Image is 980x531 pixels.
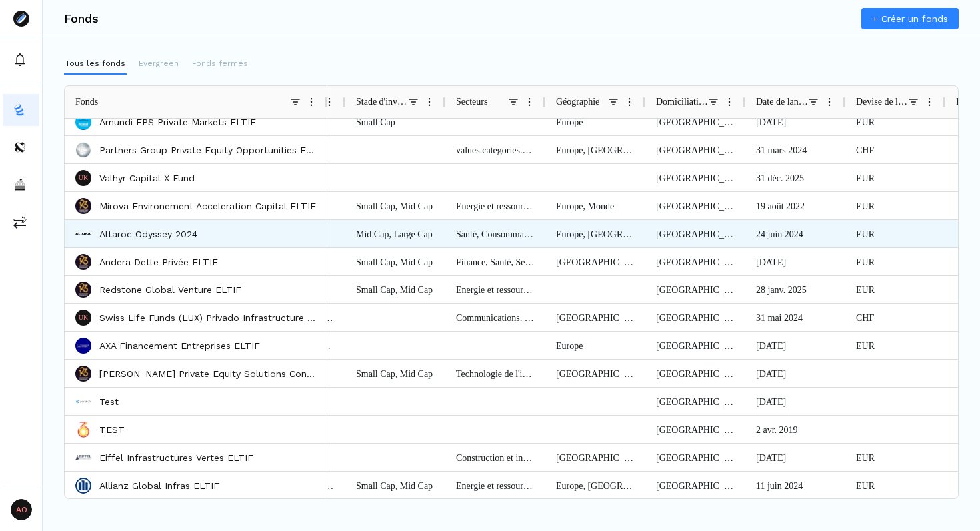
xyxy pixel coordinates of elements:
[645,164,745,191] div: [GEOGRAPHIC_DATA]
[445,248,545,275] div: Finance, Santé, Services, Technologie de l'information
[745,192,845,219] div: 19 août 2022
[845,304,945,331] div: CHF
[545,136,645,163] div: Europe, [GEOGRAPHIC_DATA]
[75,478,91,494] img: Allianz Global Infras ELTIF
[845,136,945,163] div: CHF
[445,472,545,499] div: Energie et ressources naturelles, Construction et ingénierie
[845,276,945,303] div: EUR
[75,450,91,466] img: Eiffel Infrastructures Vertes ELTIF
[845,248,945,275] div: EUR
[645,304,745,331] div: [GEOGRAPHIC_DATA]
[745,360,845,387] div: [DATE]
[99,115,256,129] a: Amundi FPS Private Markets ELTIF
[645,276,745,303] div: [GEOGRAPHIC_DATA]
[99,451,253,464] a: Eiffel Infrastructures Vertes ELTIF
[645,472,745,499] div: [GEOGRAPHIC_DATA]
[139,57,179,69] p: Evergreen
[645,388,745,415] div: [GEOGRAPHIC_DATA]
[75,114,91,130] img: Amundi FPS Private Markets ELTIF
[645,416,745,443] div: [GEOGRAPHIC_DATA]
[445,220,545,247] div: Santé, Consommation
[756,97,808,107] span: Date de lancement
[545,108,645,135] div: Europe
[99,395,119,408] a: Test
[745,416,845,443] div: 2 avr. 2019
[65,57,125,69] p: Tous les fonds
[745,136,845,163] div: 31 mars 2024
[445,360,545,387] div: Technologie de l'information, Matériaux, Services, values.categories.Consumer Discretionary
[99,255,218,268] a: Andera Dette Privée ELTIF
[545,332,645,359] div: Europe
[192,57,248,69] p: Fonds fermés
[75,394,91,410] img: Test
[99,367,317,380] a: [PERSON_NAME] Private Equity Solutions Convictions IV Eltif
[845,472,945,499] div: EUR
[645,248,745,275] div: [GEOGRAPHIC_DATA]
[75,97,98,107] span: Fonds
[545,444,645,471] div: [GEOGRAPHIC_DATA], [GEOGRAPHIC_DATA]
[545,360,645,387] div: [GEOGRAPHIC_DATA], [GEOGRAPHIC_DATA], [GEOGRAPHIC_DATA]
[745,304,845,331] div: 31 mai 2024
[645,220,745,247] div: [GEOGRAPHIC_DATA]
[79,175,88,181] p: UK
[345,276,445,303] div: Small Cap, Mid Cap
[845,108,945,135] div: EUR
[99,479,219,492] a: Allianz Global Infras ELTIF
[645,136,745,163] div: [GEOGRAPHIC_DATA]
[99,227,197,241] a: Altaroc Odyssey 2024
[861,8,959,29] a: + Créer un fonds
[99,339,260,352] a: AXA Financement Entreprises ELTIF
[445,276,545,303] div: Energie et ressources naturelles, Finance, Santé, Technologie de l'information
[545,192,645,219] div: Europe, Monde
[845,192,945,219] div: EUR
[545,248,645,275] div: [GEOGRAPHIC_DATA], [GEOGRAPHIC_DATA]
[99,199,316,213] a: Mirova Environement Acceleration Capital ELTIF
[99,311,317,324] a: Swiss Life Funds (LUX) Privado Infrastructure ELTIF
[75,254,91,270] img: Andera Dette Privée ELTIF
[445,304,545,331] div: Communications, Energie et ressources naturelles, Logistique
[745,164,845,191] div: 31 déc. 2025
[845,220,945,247] div: EUR
[99,171,195,185] a: Valhyr Capital X Fund
[345,248,445,275] div: Small Cap, Mid Cap
[745,108,845,135] div: [DATE]
[64,53,127,75] button: Tous les fonds
[137,53,180,75] button: Evergreen
[356,97,408,107] span: Stade d'investissement
[545,304,645,331] div: [GEOGRAPHIC_DATA], [GEOGRAPHIC_DATA], [GEOGRAPHIC_DATA]
[345,360,445,387] div: Small Cap, Mid Cap
[75,282,91,298] img: Redstone Global Venture ELTIF
[345,192,445,219] div: Small Cap, Mid Cap
[13,103,27,117] img: funds
[3,131,39,163] button: distributors
[545,220,645,247] div: Europe, [GEOGRAPHIC_DATA], [GEOGRAPHIC_DATA]
[3,169,39,201] button: asset-managers
[745,248,845,275] div: [DATE]
[345,472,445,499] div: Small Cap, Mid Cap
[345,220,445,247] div: Mid Cap, Large Cap
[75,366,91,382] img: Edmond de Rothschild Private Equity Solutions Convictions IV Eltif
[745,444,845,471] div: [DATE]
[645,332,745,359] div: [GEOGRAPHIC_DATA]
[99,283,241,296] a: Redstone Global Venture ELTIF
[445,192,545,219] div: Energie et ressources naturelles
[99,423,125,436] a: TEST
[64,13,99,25] h3: Fonds
[99,143,317,157] a: Partners Group Private Equity Opportunities ELTIF
[745,276,845,303] div: 28 janv. 2025
[75,338,91,354] img: AXA Financement Entreprises ELTIF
